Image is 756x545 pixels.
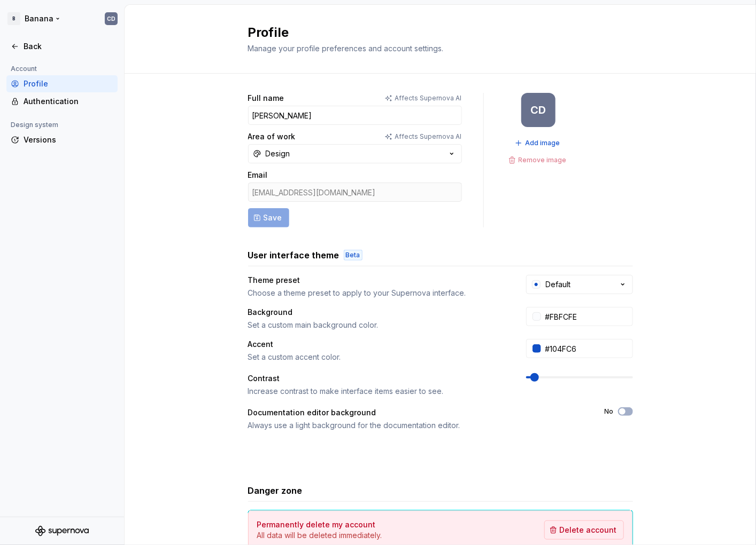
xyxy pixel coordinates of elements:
[248,420,585,431] div: Always use a light background for the documentation editor.
[24,135,113,145] div: Versions
[512,136,565,151] button: Add image
[25,13,53,24] div: Banana
[6,75,118,92] a: Profile
[6,93,118,110] a: Authentication
[6,62,41,75] div: Account
[24,78,113,89] div: Profile
[257,530,382,541] p: All data will be deleted immediately.
[2,7,122,30] button: BBananaCD
[530,106,546,114] div: CD
[395,132,462,141] p: Affects Supernova AI
[526,275,633,294] button: Default
[248,339,274,350] div: Accent
[6,119,63,131] div: Design system
[248,407,376,418] div: Documentation editor background
[248,386,507,397] div: Increase contrast to make interface items easier to see.
[525,139,560,147] span: Add image
[248,373,280,384] div: Contrast
[248,320,507,330] div: Set a custom main background color.
[605,407,614,416] label: No
[248,484,303,497] h3: Danger zone
[395,94,462,102] p: Affects Supernova AI
[6,38,118,55] a: Back
[248,307,293,318] div: Background
[541,339,633,358] input: #104FC6
[546,279,571,290] div: Default
[266,148,290,159] div: Design
[248,352,507,362] div: Set a custom accent color.
[24,96,113,107] div: Authentication
[248,249,340,262] h3: User interface theme
[24,41,113,52] div: Back
[257,519,376,530] h4: Permanently delete my account
[248,24,620,41] h2: Profile
[107,14,115,23] div: CD
[248,288,507,298] div: Choose a theme preset to apply to your Supernova interface.
[560,525,617,535] span: Delete account
[248,131,296,142] label: Area of work
[248,170,268,180] label: Email
[248,275,300,286] div: Theme preset
[248,93,284,104] label: Full name
[248,44,444,53] span: Manage your profile preferences and account settings.
[6,131,118,148] a: Versions
[7,12,20,25] div: B
[344,250,362,260] div: Beta
[544,520,624,540] button: Delete account
[541,307,633,326] input: #FFFFFF
[35,526,89,536] svg: Supernova Logo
